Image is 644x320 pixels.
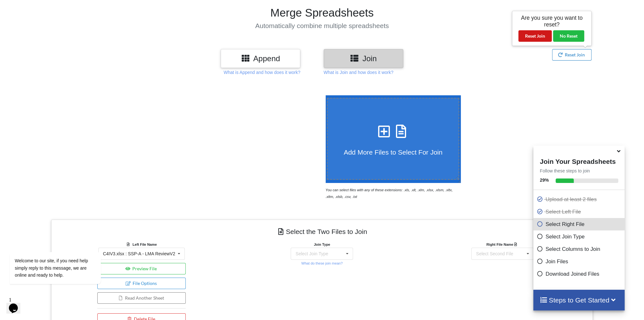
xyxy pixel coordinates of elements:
h3: Append [225,54,295,63]
button: No Reset [553,30,584,42]
span: Add More Files to Select For Join [344,149,442,156]
i: You can select files with any of these extensions: .xls, .xlt, .xlm, .xlsx, .xlsm, .xltx, .xltm, ... [326,188,453,199]
p: Upload at least 2 files [537,195,623,203]
iframe: chat widget [6,194,121,291]
h3: Join [329,54,398,63]
p: Follow these steps to join [533,168,625,174]
h4: Join Your Spreadsheets [533,156,625,165]
h5: Are you sure you want to reset? [517,15,587,28]
p: What is Join and how does it work? [324,69,393,76]
iframe: chat widget [6,295,27,314]
b: Right File Name [486,243,518,246]
p: Select Join Type [537,233,623,241]
p: What is Append and how does it work? [224,69,300,76]
small: What do these join mean? [301,261,343,265]
div: Select Join Type [295,251,328,256]
b: Left File Name [133,243,157,246]
button: Preview File [97,263,186,274]
p: Select Columns to Join [537,245,623,253]
button: File Options [97,278,186,289]
div: C4IV3.xlsx : SSP-A - LMA ReviewV2 [103,251,175,256]
button: Reset Join [552,49,592,61]
p: Download Joined Files [537,270,623,278]
h4: Steps to Get Started [540,296,618,304]
h4: Select the Two Files to Join [56,224,588,239]
p: Join Files [537,258,623,265]
p: Select Left File [537,208,623,216]
p: Select Right File [537,220,623,228]
div: Select Second File [476,251,513,256]
b: Join Type [314,243,330,246]
button: Reset Join [518,30,552,42]
b: 29 % [540,178,549,183]
button: Read Another Sheet [97,292,186,304]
